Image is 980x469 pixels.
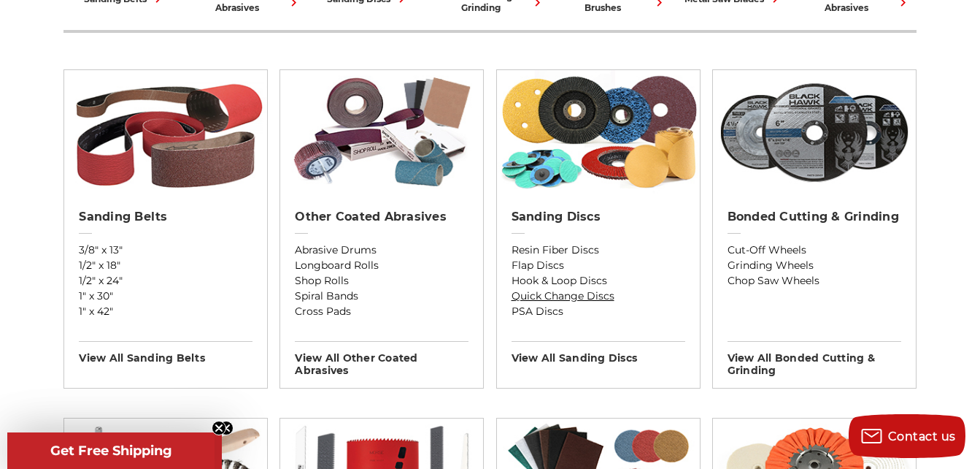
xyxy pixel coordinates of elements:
a: Longboard Rolls [295,258,468,273]
h3: View All sanding belts [79,341,252,365]
span: Contact us [888,430,956,443]
h3: View All bonded cutting & grinding [728,341,901,377]
img: Other Coated Abrasives [280,70,483,194]
a: 1/2" x 18" [79,258,252,273]
img: Sanding Discs [497,70,700,194]
h3: View All other coated abrasives [295,341,468,377]
a: Grinding Wheels [728,258,901,273]
h2: Bonded Cutting & Grinding [728,210,901,224]
img: Bonded Cutting & Grinding [713,70,916,194]
a: Hook & Loop Discs [512,273,685,289]
a: 3/8" x 13" [79,243,252,258]
a: Spiral Bands [295,289,468,304]
span: Get Free Shipping [50,443,172,459]
a: PSA Discs [512,304,685,319]
img: Sanding Belts [64,70,267,194]
a: Resin Fiber Discs [512,243,685,258]
h3: View All sanding discs [512,341,685,365]
a: Shop Rolls [295,273,468,289]
button: Close teaser [219,421,234,435]
a: Cross Pads [295,304,468,319]
h2: Other Coated Abrasives [295,210,468,224]
a: 1/2" x 24" [79,273,252,289]
button: Contact us [849,414,965,458]
button: Close teaser [212,421,226,435]
a: Quick Change Discs [512,289,685,304]
a: 1" x 30" [79,289,252,304]
div: Get Free ShippingClose teaser [7,432,215,469]
h2: Sanding Belts [79,210,252,224]
a: Flap Discs [512,258,685,273]
a: Chop Saw Wheels [728,273,901,289]
a: 1" x 42" [79,304,252,319]
h2: Sanding Discs [512,210,685,224]
a: Cut-Off Wheels [728,243,901,258]
a: Abrasive Drums [295,243,468,258]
